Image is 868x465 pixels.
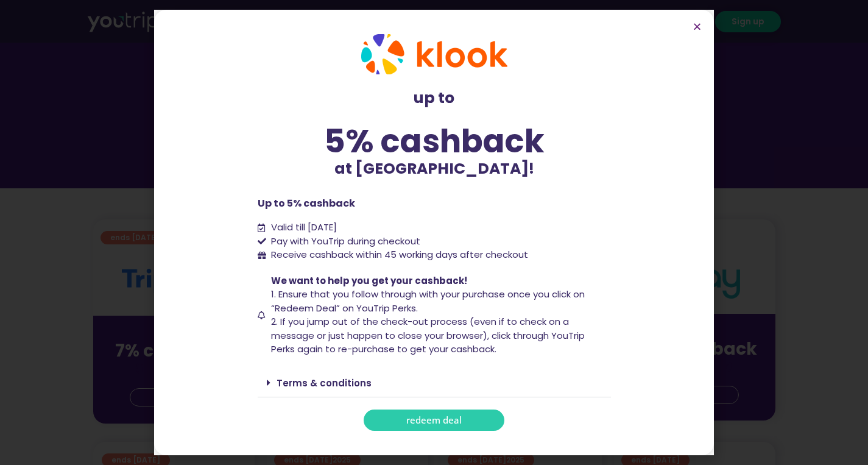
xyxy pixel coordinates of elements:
[258,157,611,180] p: at [GEOGRAPHIC_DATA]!
[258,87,611,110] p: up to
[693,22,702,31] a: Close
[258,196,611,211] p: Up to 5% cashback
[268,235,420,249] span: Pay with YouTrip during checkout
[277,377,372,389] a: Terms & conditions
[271,288,585,314] span: 1. Ensure that you follow through with your purchase once you click on “Redeem Deal” on YouTrip P...
[258,369,611,397] div: Terms & conditions
[271,274,467,287] span: We want to help you get your cashback!
[271,315,585,355] span: 2. If you jump out of the check-out process (even if to check on a message or just happen to clos...
[406,416,462,425] span: redeem deal
[258,125,611,157] div: 5% cashback
[268,221,337,235] span: Valid till [DATE]
[364,410,504,431] a: redeem deal
[268,248,528,262] span: Receive cashback within 45 working days after checkout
